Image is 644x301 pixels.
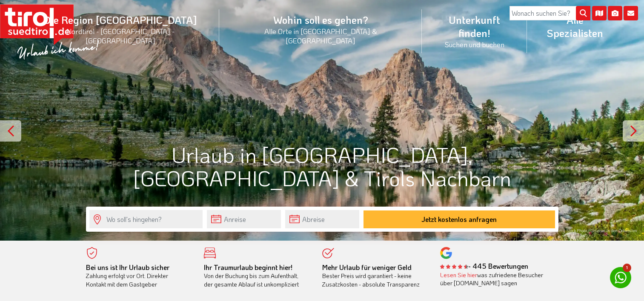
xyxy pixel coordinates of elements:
[624,6,638,20] i: Kontakt
[610,267,631,288] a: 1
[422,4,527,58] a: Unterkunft finden!Suchen und buchen
[229,26,412,45] small: Alle Orte in [GEOGRAPHIC_DATA] & [GEOGRAPHIC_DATA]
[364,210,555,228] button: Jetzt kostenlos anfragen
[285,210,359,228] input: Abreise
[608,6,622,20] i: Fotogalerie
[204,263,309,289] div: Von der Buchung bis zum Aufenthalt, der gesamte Ablauf ist unkompliziert
[86,263,192,289] div: Zahlung erfolgt vor Ort. Direkter Kontakt mit dem Gastgeber
[509,6,590,20] input: Wonach suchen Sie?
[204,263,292,272] b: Ihr Traumurlaub beginnt hier!
[89,210,203,228] input: Wo soll's hingehen?
[207,210,281,228] input: Anreise
[322,263,428,289] div: Bester Preis wird garantiert - keine Zusatzkosten - absolute Transparenz
[440,271,546,287] div: was zufriedene Besucher über [DOMAIN_NAME] sagen
[322,263,412,272] b: Mehr Urlaub für weniger Geld
[623,264,631,272] span: 1
[219,4,422,54] a: Wohin soll es gehen?Alle Orte in [GEOGRAPHIC_DATA] & [GEOGRAPHIC_DATA]
[432,40,517,49] small: Suchen und buchen
[31,26,209,45] small: Nordtirol - [GEOGRAPHIC_DATA] - [GEOGRAPHIC_DATA]
[527,4,623,49] a: Alle Spezialisten
[440,271,477,279] a: Lesen Sie hier
[592,6,607,20] i: Karte öffnen
[440,261,528,270] b: - 445 Bewertungen
[86,263,169,272] b: Bei uns ist Ihr Urlaub sicher
[21,4,219,54] a: Die Region [GEOGRAPHIC_DATA]Nordtirol - [GEOGRAPHIC_DATA] - [GEOGRAPHIC_DATA]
